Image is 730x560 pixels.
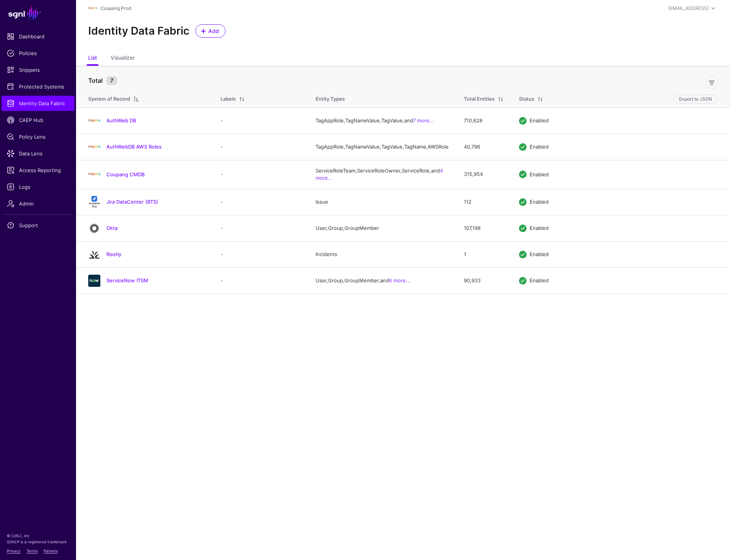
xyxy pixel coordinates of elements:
[213,215,308,241] td: -
[111,51,135,66] a: Visualizer
[530,171,549,177] span: Enabled
[308,160,456,189] td: ServiceRoleTeam, ServiceRoleOwner, ServiceRole, and
[88,168,100,180] img: svg+xml;base64,PHN2ZyBpZD0iTG9nbyIgeG1sbnM9Imh0dHA6Ly93d3cudzMub3JnLzIwMDAvc3ZnIiB3aWR0aD0iMTIxLj...
[530,199,549,205] span: Enabled
[7,100,69,107] span: Identity Data Fabric
[213,108,308,134] td: -
[106,199,158,205] a: Jira DataCenter (BTS)
[519,95,534,103] div: Status
[456,241,511,267] td: 1
[530,117,549,123] span: Enabled
[213,160,308,189] td: -
[316,96,345,102] span: Entity Types
[464,95,495,103] div: Total Entities
[7,533,69,539] p: © [URL], Inc
[213,267,308,294] td: -
[88,248,100,261] img: svg+xml;base64,PHN2ZyB3aWR0aD0iMjQiIGhlaWdodD0iMjQiIHZpZXdCb3g9IjAgMCAyNCAyNCIgZmlsbD0ibm9uZSIgeG...
[7,66,69,74] span: Snippets
[456,189,511,215] td: 112
[308,189,456,215] td: Issue
[7,549,21,553] a: Privacy
[88,196,100,208] img: svg+xml;base64,PHN2ZyB3aWR0aD0iMTQxIiBoZWlnaHQ9IjE2NCIgdmlld0JveD0iMCAwIDE0MSAxNjQiIGZpbGw9Im5vbm...
[2,96,75,111] a: Identity Data Fabric
[88,115,100,127] img: svg+xml;base64,PHN2ZyBpZD0iTG9nbyIgeG1sbnM9Imh0dHA6Ly93d3cudzMub3JnLzIwMDAvc3ZnIiB3aWR0aD0iMTIxLj...
[213,134,308,160] td: -
[413,117,434,123] a: 7 more...
[88,4,97,13] img: svg+xml;base64,PHN2ZyBpZD0iTG9nbyIgeG1sbnM9Imh0dHA6Ly93d3cudzMub3JnLzIwMDAvc3ZnIiB3aWR0aD0iMTIxLj...
[456,134,511,160] td: 40,796
[308,108,456,134] td: TagAppRole, TagNameValue, TagValue, and
[2,163,75,178] a: Access Reporting
[530,251,549,257] span: Enabled
[2,46,75,61] a: Policies
[88,275,100,287] img: svg+xml;base64,PHN2ZyB3aWR0aD0iNjQiIGhlaWdodD0iNjQiIHZpZXdCb3g9IjAgMCA2NCA2NCIgZmlsbD0ibm9uZSIgeG...
[106,76,117,85] small: 7
[213,241,308,267] td: -
[88,222,100,234] img: svg+xml;base64,PHN2ZyB3aWR0aD0iNjQiIGhlaWdodD0iNjQiIHZpZXdCb3g9IjAgMCA2NCA2NCIgZmlsbD0ibm9uZSIgeG...
[44,549,58,553] a: Patents
[2,179,75,195] a: Logs
[88,141,100,153] img: svg+xml;base64,PHN2ZyBpZD0iTG9nbyIgeG1sbnM9Imh0dHA6Ly93d3cudzMub3JnLzIwMDAvc3ZnIiB3aWR0aD0iMTIxLj...
[106,117,136,123] a: AuthWeb DB
[530,144,549,150] span: Enabled
[221,95,236,103] div: Labels
[2,62,75,78] a: Snippets
[456,215,511,241] td: 107,198
[100,5,131,11] a: Coupang Prod
[389,277,410,283] a: 6 more...
[7,539,69,545] p: SGNL® is a registered trademark
[530,277,549,283] span: Enabled
[2,112,75,128] a: CAEP Hub
[213,189,308,215] td: -
[7,183,69,191] span: Logs
[195,24,225,38] a: Add
[88,25,189,38] h2: Identity Data Fabric
[5,5,71,21] a: SGNL
[7,33,69,40] span: Dashboard
[7,150,69,157] span: Data Lens
[668,5,709,12] div: [EMAIL_ADDRESS]
[106,277,148,283] a: ServiceNow ITSM
[7,83,69,90] span: Protected Systems
[7,200,69,207] span: Admin
[456,108,511,134] td: 710,628
[2,196,75,211] a: Admin
[456,160,511,189] td: 315,954
[7,116,69,124] span: CAEP Hub
[88,95,130,103] div: System of Record
[88,77,103,84] strong: Total
[308,267,456,294] td: User, Group, GroupMember, and
[530,225,549,231] span: Enabled
[106,144,162,150] a: AuthWebDB AWS Roles
[208,27,220,35] span: Add
[2,79,75,94] a: Protected Systems
[88,51,97,66] a: List
[2,129,75,144] a: Policy Lens
[673,95,718,104] button: Export to JSON
[106,225,117,231] a: Okta
[308,134,456,160] td: TagAppRole, TagNameValue, TagValue, TagName, AWSRole
[7,133,69,141] span: Policy Lens
[27,549,38,553] a: Terms
[2,146,75,161] a: Data Lens
[7,49,69,57] span: Policies
[456,267,511,294] td: 90,933
[2,29,75,44] a: Dashboard
[7,221,69,229] span: Support
[308,215,456,241] td: User, Group, GroupMember
[106,171,144,177] a: Coupang CMDB
[106,251,121,257] a: Rootly
[7,166,69,174] span: Access Reporting
[308,241,456,267] td: Incidents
